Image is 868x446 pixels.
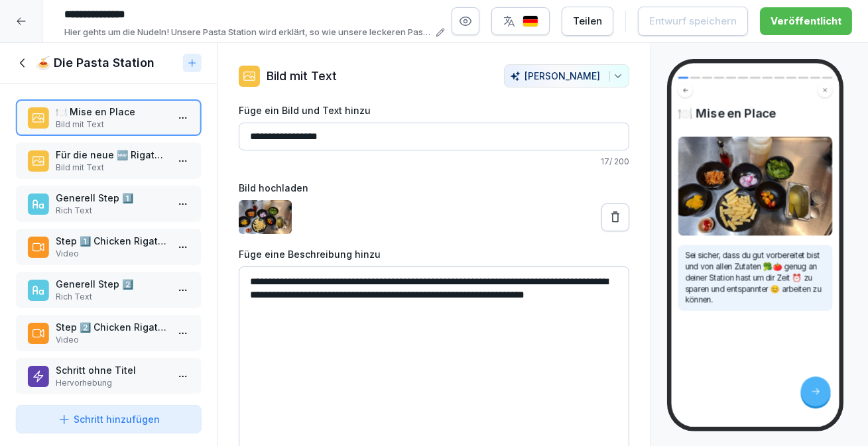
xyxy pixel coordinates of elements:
p: Bild mit Text [267,67,337,85]
p: Step 1️⃣ Chicken Rigatoni [56,234,166,248]
p: Generell Step 1️⃣ [56,191,166,205]
div: Generell Step 1️⃣Rich Text [16,186,201,222]
div: Für die neue 🆕 Rigatoni Chicken Pasta brauchst du:Bild mit Text [16,142,201,179]
p: Generell Step 2️⃣ [56,277,166,291]
div: Veröffentlicht [771,14,841,28]
h1: 🍝 Die Pasta Station [36,55,155,71]
p: Hier gehts um die Nudeln! Unsere Pasta Station wird erklärt, so wie unsere leckeren Pastakreation... [64,26,432,39]
label: Füge eine Beschreibung hinzu [239,247,629,261]
p: Sei sicher, dass du gut vorbereitet bist und von allen Zutaten 🥦🍅 genug an deiner Station hast um... [685,250,826,306]
p: Rich Text [56,291,166,303]
p: Hervorhebung [56,377,166,389]
p: Für die neue 🆕 Rigatoni Chicken Pasta brauchst du: [56,148,166,162]
button: Entwurf speichern [638,7,748,36]
div: 🍽️ Mise en PlaceBild mit Text [16,99,201,136]
p: Bild mit Text [56,119,166,131]
div: Entwurf speichern [649,14,737,28]
button: Veröffentlicht [760,7,852,35]
label: Bild hochladen [239,181,629,195]
p: 17 / 200 [239,156,629,168]
div: Teilen [573,14,602,28]
p: Video [56,334,166,346]
p: 🍽️ Mise en Place [56,105,166,119]
div: [PERSON_NAME] [510,70,623,82]
img: Bild und Text Vorschau [678,137,832,235]
div: Generell Step 2️⃣Rich Text [16,272,201,308]
img: de.svg [523,15,538,28]
img: cq45v0uidq4aochap4idmk1j.png [239,200,292,234]
button: Teilen [562,7,613,36]
h4: 🍽️ Mise en Place [678,106,832,121]
div: Step 1️⃣ Chicken RigatoniVideo [16,229,201,265]
button: Schritt hinzufügen [16,405,201,433]
button: [PERSON_NAME] [504,64,629,87]
p: Rich Text [56,205,166,217]
div: Schritt ohne TitelHervorhebung [16,358,201,394]
p: Schritt ohne Titel [56,363,166,377]
p: Video [56,248,166,260]
p: Step 2️⃣ Chicken Rigatoni [56,320,166,334]
div: Schritt hinzufügen [58,412,160,426]
label: Füge ein Bild und Text hinzu [239,103,629,117]
div: Step 2️⃣ Chicken RigatoniVideo [16,315,201,351]
p: Bild mit Text [56,162,166,174]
